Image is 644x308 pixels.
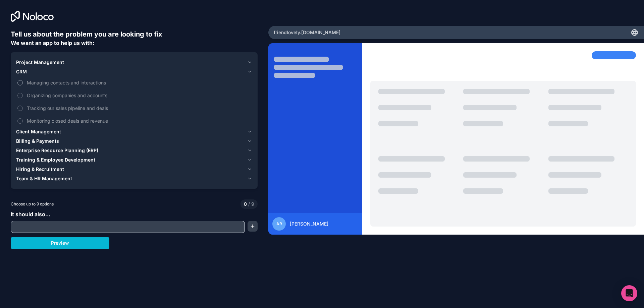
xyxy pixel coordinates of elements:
[16,127,252,136] button: Client Management
[16,58,252,67] button: Project Management
[16,175,72,182] span: Team & HR Management
[276,221,282,227] span: AR
[248,201,250,207] span: /
[16,59,64,66] span: Project Management
[16,76,252,127] div: CRM
[11,29,258,39] h6: Tell us about the problem you are looking to fix
[27,79,251,86] span: Managing contacts and interactions
[27,92,251,99] span: Organizing companies and accounts
[16,136,252,146] button: Billing & Payments
[274,29,340,36] span: friendlovely .[DOMAIN_NAME]
[27,117,251,124] span: Monitoring closed deals and revenue
[16,68,27,75] span: CRM
[11,201,54,207] span: Choose up to 9 options
[11,211,50,218] span: It should also...
[17,80,23,85] button: Managing contacts and interactions
[17,106,23,111] button: Tracking our sales pipeline and deals
[16,174,252,183] button: Team & HR Management
[16,155,252,165] button: Training & Employee Development
[11,237,109,249] button: Preview
[17,118,23,124] button: Monitoring closed deals and revenue
[621,285,637,301] div: Open Intercom Messenger
[16,146,252,155] button: Enterprise Resource Planning (ERP)
[16,157,95,163] span: Training & Employee Development
[16,166,64,173] span: Hiring & Recruitment
[16,147,98,154] span: Enterprise Resource Planning (ERP)
[16,128,61,135] span: Client Management
[27,105,251,112] span: Tracking our sales pipeline and deals
[247,201,254,207] span: 9
[244,201,247,207] span: 0
[16,67,252,76] button: CRM
[16,138,59,144] span: Billing & Payments
[17,93,23,98] button: Organizing companies and accounts
[16,165,252,174] button: Hiring & Recruitment
[290,221,328,227] span: [PERSON_NAME]
[11,40,94,46] span: We want an app to help us with:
